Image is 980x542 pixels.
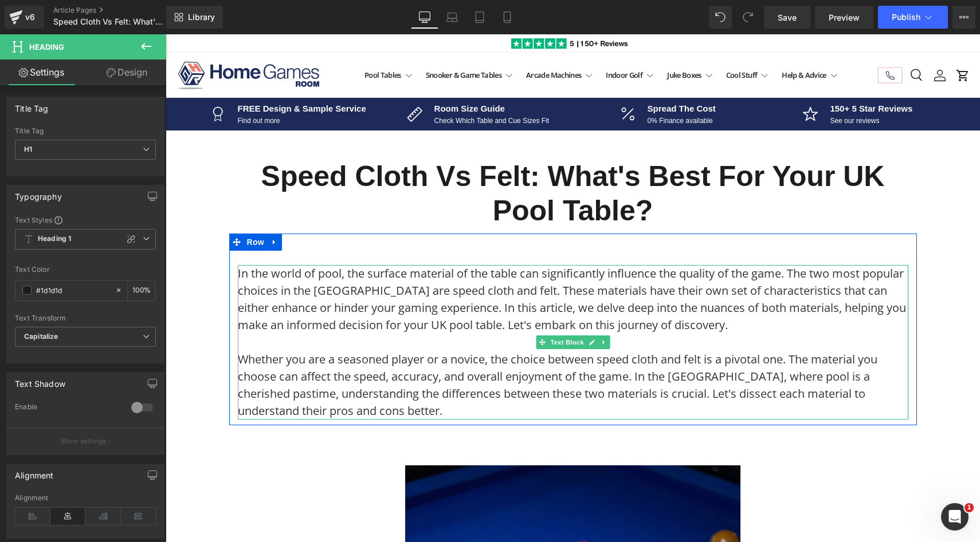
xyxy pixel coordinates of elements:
[709,6,732,29] button: Undo
[23,10,37,25] div: v6
[466,6,493,29] a: Tablet
[101,199,116,216] a: Expand / Collapse
[269,69,339,79] strong: Room Size Guide
[736,6,759,29] button: Redo
[411,6,438,29] a: Desktop
[226,68,398,92] a: Room Size Guide Check Which Table and Cue Sizes Fit
[72,81,200,92] p: Find out more
[15,402,120,414] div: Enable
[610,33,679,49] summary: Help & Advice
[965,503,974,512] span: 1
[7,428,164,454] button: More settings
[703,27,736,54] nav: Secondary
[166,6,223,29] a: New Library
[952,6,975,29] button: More
[815,6,873,29] a: Preview
[438,6,466,29] a: Laptop
[354,33,434,49] summary: Arcade Machines
[254,33,354,49] summary: Snooker & Game Tables
[778,11,797,23] span: Save
[606,68,778,92] a: 150+ 5 Star Reviews See our reviews
[269,81,384,92] p: Check Which Table and Cue Sizes Fit
[15,215,156,224] div: Text Styles
[37,1,778,11] a: A descriptive caption for the image
[941,503,969,531] iframe: Intercom live chat
[193,33,254,49] summary: Pool Tables
[15,314,156,322] div: Text Transform
[38,234,71,244] b: Heading 1
[15,185,62,201] div: Typography
[53,6,185,15] a: Article Pages
[85,60,168,85] a: Design
[15,127,156,135] div: Title Tag
[829,11,860,23] span: Preview
[79,199,101,216] span: Row
[15,494,156,502] div: Alignment
[61,436,107,446] p: More settings
[72,231,743,317] p: In the world of pool, the surface material of the table can significantly influence the quality o...
[29,42,64,52] span: Heading
[495,33,554,49] summary: Juke Boxes
[53,17,163,26] span: Speed Cloth Vs Felt: What's Best For Your UK Pool Table?
[15,373,65,389] div: Text Shadow
[493,6,521,29] a: Mobile
[5,6,44,29] a: v6
[11,26,155,56] img: Home Games Room
[24,145,32,153] b: H1
[878,6,948,29] button: Publish
[482,69,550,79] strong: Spread The Cost
[664,81,747,92] p: See our reviews
[15,266,156,274] div: Text Color
[24,332,58,341] b: Capitalize
[188,12,215,22] span: Library
[72,69,200,79] strong: FREE Design & Sample Service
[417,68,588,92] a: Spread The Cost 0% Finance available
[434,33,495,49] summary: Indoor Golf
[72,317,743,385] p: Whether you are a seasoned player or a novice, the choice between speed cloth and felt is a pivot...
[15,97,49,113] div: Title Tag
[15,464,54,480] div: Alignment
[36,284,109,296] input: Color
[554,33,610,49] summary: Cool Stuff
[72,125,743,193] h1: Speed Cloth vs Felt: What's Best for Your UK Pool Table?
[482,81,550,92] p: 0% Finance available
[664,69,747,79] strong: 150+ 5 Star Reviews
[37,68,208,92] a: FREE Design & Sample Service Find out more
[382,301,420,315] span: Text Block
[199,33,672,49] nav: Primary
[892,13,920,22] span: Publish
[128,280,155,300] div: %
[432,301,444,315] a: Expand / Collapse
